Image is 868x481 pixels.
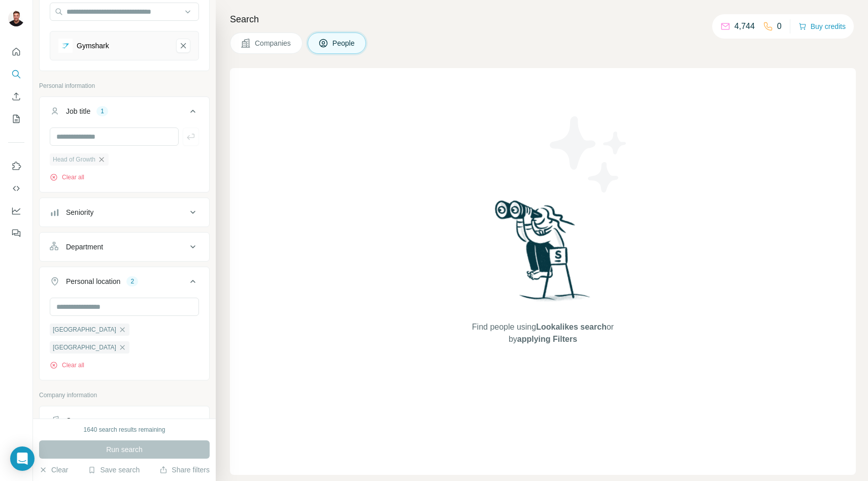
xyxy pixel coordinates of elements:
[40,269,209,298] button: Personal location2
[536,323,607,331] span: Lookalikes search
[798,19,846,34] button: Buy credits
[40,200,209,225] button: Seniority
[8,10,24,26] img: Avatar
[10,446,35,471] div: Open Intercom Messenger
[66,415,96,426] div: Company
[39,465,68,475] button: Clear
[735,20,755,33] p: 4,744
[50,361,84,370] button: Clear all
[8,179,24,198] button: Use Surfe API
[8,202,24,220] button: Dashboard
[8,157,24,175] button: Use Surfe on LinkedIn
[230,12,856,26] h4: Search
[58,39,73,53] img: Gymshark-logo
[126,277,138,286] div: 2
[53,325,116,334] span: [GEOGRAPHIC_DATA]
[50,173,84,182] button: Clear all
[66,242,103,252] div: Department
[40,408,209,433] button: Company
[8,110,24,128] button: My lists
[53,343,116,352] span: [GEOGRAPHIC_DATA]
[39,81,210,90] p: Personal information
[53,155,95,164] span: Head of Growth
[88,465,140,475] button: Save search
[8,224,24,242] button: Feedback
[543,109,635,200] img: Surfe Illustration - Stars
[96,107,108,116] div: 1
[66,207,93,217] div: Seniority
[84,425,165,434] div: 1640 search results remaining
[39,391,210,400] p: Company information
[490,198,596,311] img: Surfe Illustration - Woman searching with binoculars
[461,321,624,345] span: Find people using or by
[40,99,209,127] button: Job title1
[8,87,24,106] button: Enrich CSV
[517,335,577,343] span: applying Filters
[66,106,90,116] div: Job title
[8,65,24,83] button: Search
[255,38,292,48] span: Companies
[159,465,210,475] button: Share filters
[40,235,209,259] button: Department
[77,41,109,51] div: Gymshark
[777,20,782,33] p: 0
[176,39,190,53] button: Gymshark-remove-button
[66,276,120,286] div: Personal location
[332,38,356,48] span: People
[8,43,24,61] button: Quick start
